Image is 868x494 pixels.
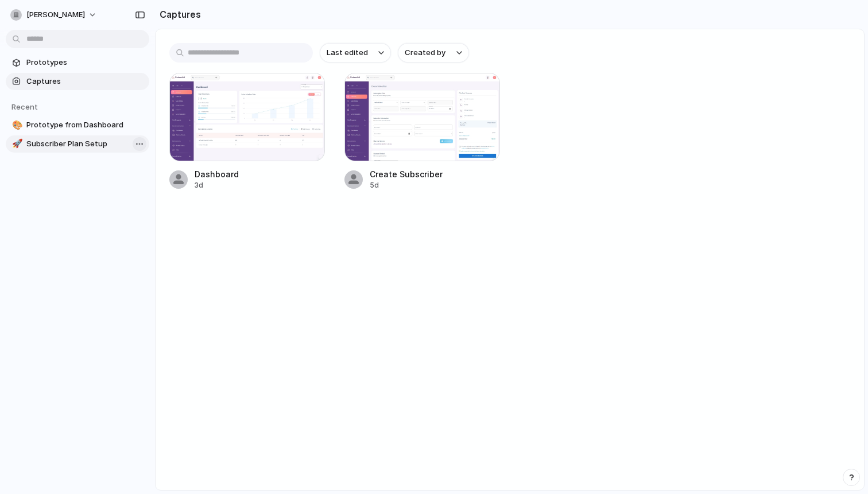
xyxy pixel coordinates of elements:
span: Recent [11,102,38,111]
div: 3d [195,180,239,190]
a: Captures [6,73,149,90]
div: Dashboard [195,168,239,180]
button: [PERSON_NAME] [6,6,103,24]
span: Prototype from Dashboard [26,119,145,131]
div: 🚀 [12,137,20,150]
div: Create Subscriber [370,168,443,180]
button: 🚀 [10,138,22,150]
button: Last edited [320,43,391,63]
a: Prototypes [6,54,149,71]
button: 🎨 [10,119,22,131]
span: Subscriber Plan Setup [26,138,145,150]
span: [PERSON_NAME] [26,9,85,21]
span: Last edited [327,47,368,59]
button: Created by [398,43,469,63]
div: 5d [370,180,443,190]
span: Captures [26,76,145,87]
a: 🎨Prototype from Dashboard [6,116,149,134]
a: 🚀Subscriber Plan Setup [6,135,149,153]
div: 🎨 [12,119,20,132]
h2: Captures [155,7,201,21]
span: Created by [405,47,445,59]
span: Prototypes [26,57,145,68]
